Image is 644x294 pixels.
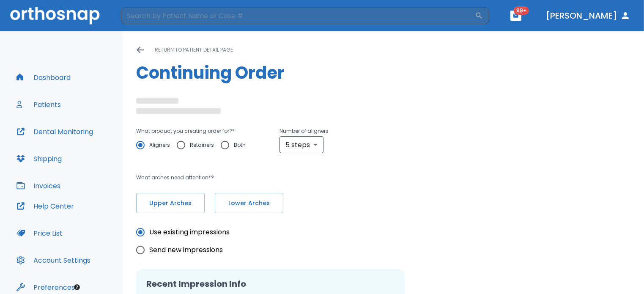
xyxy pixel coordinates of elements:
span: Aligners [149,140,170,150]
span: Upper Arches [145,199,196,208]
div: Tooltip anchor [73,283,81,291]
button: Invoices [11,176,66,196]
p: What arches need attention*? [136,173,425,183]
div: 5 steps [280,136,323,153]
button: Upper Arches [136,193,205,213]
span: 99+ [514,6,529,15]
span: Use existing impressions [149,227,230,237]
button: Account Settings [11,250,96,270]
input: Search by Patient Name or Case # [121,7,475,24]
button: Dashboard [11,67,76,88]
p: Number of aligners [280,126,329,136]
p: What product you creating order for? * [136,126,252,136]
span: Both [234,140,246,150]
span: Retainers [190,140,214,150]
button: Dental Monitoring [11,121,98,142]
p: return to patient detail page [155,45,233,55]
button: Lower Arches [215,193,283,213]
button: Patients [11,94,66,115]
h2: Recent Impression Info [146,278,395,290]
button: Shipping [11,148,67,169]
img: Orthosnap [10,7,100,24]
button: Help Center [11,196,79,216]
h1: Continuing Order [136,60,630,85]
span: Lower Arches [224,199,274,208]
button: Price List [11,223,68,243]
span: Send new impressions [149,245,223,255]
button: [PERSON_NAME] [543,8,634,23]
